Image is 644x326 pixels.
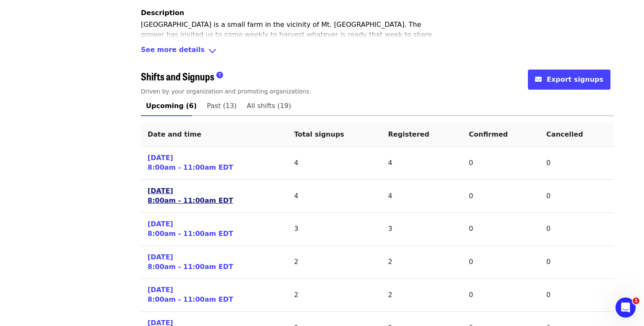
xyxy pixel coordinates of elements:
[287,180,381,213] td: 4
[148,130,201,138] span: Date and time
[462,246,540,279] td: 0
[469,130,508,138] span: Confirmed
[148,253,233,272] a: [DATE]8:00am - 11:00am EDT
[540,279,614,312] td: 0
[540,147,614,180] td: 0
[141,88,311,95] span: Driven by your organization and promoting organizations.
[207,100,236,112] span: Past (13)
[382,279,462,312] td: 2
[287,279,381,312] td: 2
[540,246,614,279] td: 0
[546,130,583,138] span: Cancelled
[141,96,202,116] a: Upcoming (6)
[287,246,381,279] td: 2
[540,213,614,246] td: 0
[216,71,223,79] i: question-circle icon
[247,100,291,112] span: All shifts (19)
[287,213,381,246] td: 3
[202,96,241,116] a: Past (13)
[146,100,197,112] span: Upcoming (6)
[382,246,462,279] td: 2
[242,96,296,116] a: All shifts (19)
[462,213,540,246] td: 0
[148,186,233,206] a: [DATE]8:00am - 11:00am EDT
[615,298,636,318] iframe: Intercom live chat
[382,213,462,246] td: 3
[535,75,542,83] i: envelope icon
[148,220,233,239] a: [DATE]8:00am - 11:00am EDT
[287,147,381,180] td: 4
[141,20,434,50] p: [GEOGRAPHIC_DATA] is a small farm in the vicinity of Mt. [GEOGRAPHIC_DATA]. The grower has invite...
[148,153,233,173] a: [DATE]8:00am - 11:00am EDT
[382,147,462,180] td: 4
[633,298,639,304] span: 1
[540,180,614,213] td: 0
[141,45,205,57] span: See more details
[462,147,540,180] td: 0
[208,45,217,57] i: angle-down icon
[382,180,462,213] td: 4
[388,130,429,138] span: Registered
[528,70,610,90] button: envelope iconExport signups
[141,45,614,57] div: See more detailsangle-down icon
[294,130,344,138] span: Total signups
[141,9,184,17] span: Description
[462,180,540,213] td: 0
[462,279,540,312] td: 0
[148,285,233,305] a: [DATE]8:00am - 11:00am EDT
[141,69,214,83] span: Shifts and Signups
